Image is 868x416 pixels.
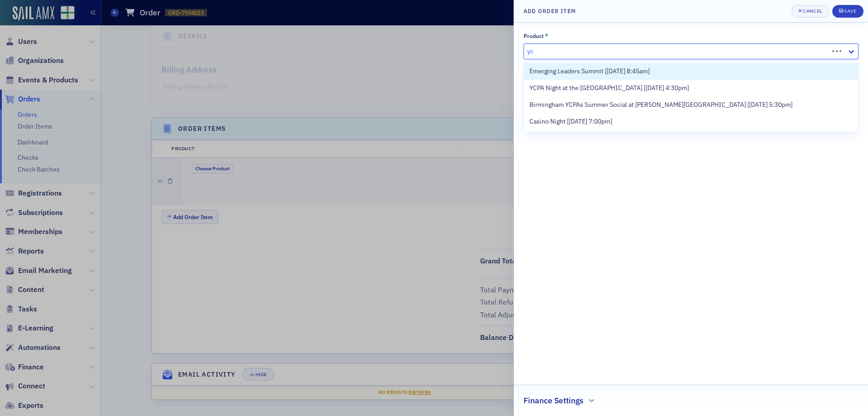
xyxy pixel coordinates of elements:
[529,67,650,76] span: Emerging Leaders Summit [[DATE] 8:45am]
[803,9,822,14] div: Cancel
[844,9,856,14] div: Save
[529,83,689,93] span: YCPA Night at the [GEOGRAPHIC_DATA] [[DATE] 4:30pm]
[524,395,584,406] h2: Finance Settings
[545,32,548,40] abbr: This field is required
[524,7,576,15] h4: Add Order Item
[529,100,793,110] span: Birmingham YCPAs Summer Social at [PERSON_NAME][GEOGRAPHIC_DATA] [[DATE] 5:30pm]
[529,117,612,126] span: Casino Night [[DATE] 7:00pm]
[792,5,829,18] button: Cancel
[832,5,863,18] button: Save
[524,33,544,39] div: Product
